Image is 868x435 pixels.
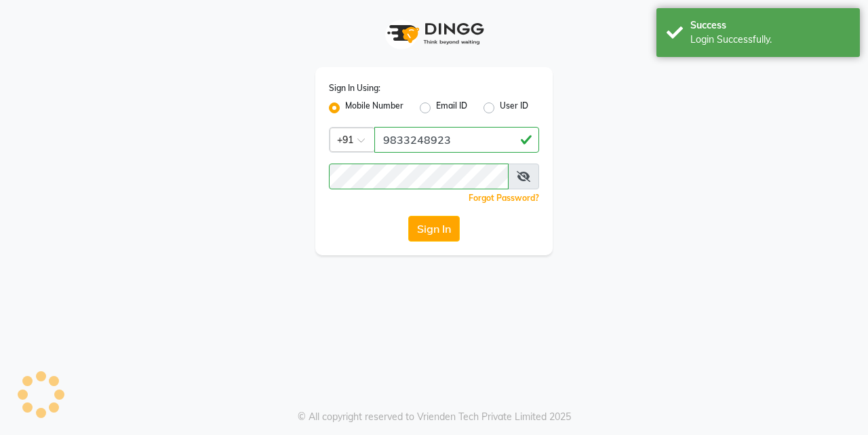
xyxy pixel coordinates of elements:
[329,164,509,189] input: Username
[436,100,467,116] label: Email ID
[329,82,380,94] label: Sign In Using:
[408,216,460,242] button: Sign In
[345,100,403,116] label: Mobile Number
[690,33,850,47] div: Login Successfully.
[374,127,539,153] input: Username
[500,100,528,116] label: User ID
[380,14,488,54] img: logo1.svg
[690,18,850,33] div: Success
[469,193,539,203] a: Forgot Password?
